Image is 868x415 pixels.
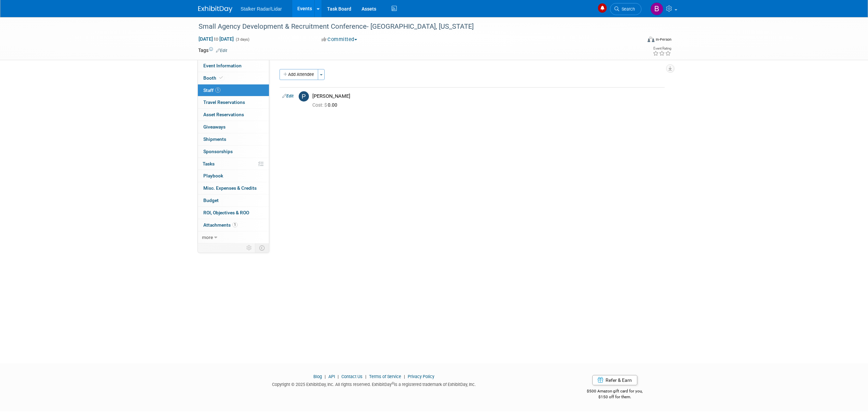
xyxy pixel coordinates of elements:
img: ExhibitDay [198,6,232,13]
td: Personalize Event Tab Strip [243,243,255,252]
a: Edit [216,48,227,53]
td: Tags [198,47,227,54]
i: Booth reservation complete [219,76,223,80]
span: 1 [215,88,220,93]
span: Attachments [203,222,238,228]
div: $150 off for them. [560,394,670,400]
a: ROI, Objectives & ROO [198,207,269,219]
a: Booth [198,72,269,84]
span: [DATE] [DATE] [198,36,234,42]
a: Refer & Earn [592,375,637,385]
span: (3 days) [235,37,249,42]
a: Playbook [198,170,269,182]
a: Tasks [198,158,269,170]
a: Giveaways [198,121,269,133]
div: Small Agency Development & Recruitment Conference- [GEOGRAPHIC_DATA], [US_STATE] [196,21,631,33]
div: Event Format [601,36,672,46]
div: [PERSON_NAME] [312,93,662,99]
div: Event Rating [653,47,671,50]
a: Attachments1 [198,219,269,231]
img: Brooke Journet [650,2,663,15]
img: P.jpg [299,91,309,102]
span: Tasks [203,161,215,166]
a: Shipments [198,133,269,145]
button: Add Attendee [280,69,318,80]
button: Committed [319,36,360,43]
sup: ® [392,381,394,385]
span: Booth [203,75,224,81]
a: Misc. Expenses & Credits [198,182,269,194]
span: Shipments [203,136,226,142]
span: Misc. Expenses & Credits [203,185,257,191]
a: Event Information [198,60,269,72]
span: Sponsorships [203,149,233,154]
img: Format-Inperson.png [648,37,654,42]
span: | [323,374,327,379]
a: Budget [198,195,269,206]
a: Terms of Service [369,374,401,379]
span: | [364,374,368,379]
a: Travel Reservations [198,96,269,108]
a: Privacy Policy [408,374,434,379]
span: 0.00 [312,102,340,108]
span: Playbook [203,173,223,178]
span: Search [619,6,635,12]
a: Asset Reservations [198,109,269,121]
a: more [198,231,269,243]
span: more [202,235,213,240]
a: Staff1 [198,84,269,96]
span: Giveaways [203,124,226,130]
div: $500 Amazon gift card for you, [560,384,670,400]
span: | [336,374,340,379]
span: 1 [232,222,238,227]
div: Copyright © 2025 ExhibitDay, Inc. All rights reserved. ExhibitDay is a registered trademark of Ex... [198,380,550,388]
a: Sponsorships [198,146,269,158]
span: Travel Reservations [203,99,245,105]
a: Search [610,3,641,15]
span: ROI, Objectives & ROO [203,210,249,215]
span: Cost: $ [312,102,328,108]
td: Toggle Event Tabs [255,243,269,252]
div: In-Person [655,37,672,42]
a: Contact Us [341,374,363,379]
a: API [328,374,335,379]
span: Event Information [203,63,242,68]
span: Staff [203,88,220,93]
span: Asset Reservations [203,112,244,117]
a: Blog [313,374,322,379]
span: to [213,36,219,42]
span: Stalker Radar/Lidar [241,6,282,12]
a: Edit [282,94,294,98]
span: | [402,374,407,379]
span: Budget [203,198,219,203]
